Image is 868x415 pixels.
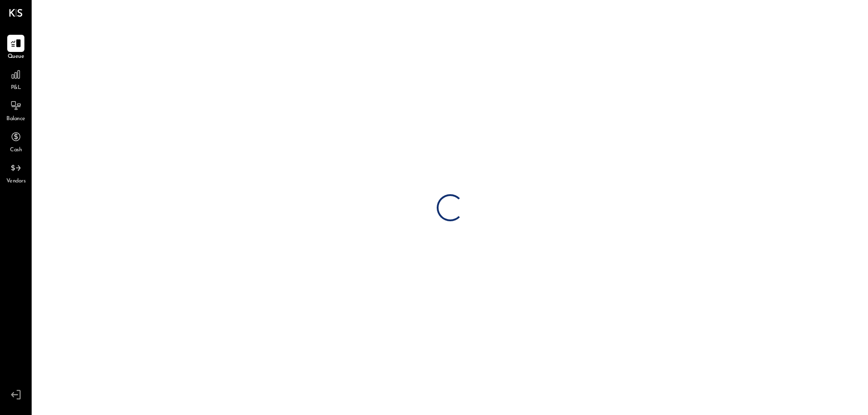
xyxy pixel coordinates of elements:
span: Balance [6,115,25,123]
a: Balance [0,97,31,123]
span: P&L [11,84,21,92]
span: Vendors [6,177,26,186]
a: P&L [0,66,31,92]
a: Queue [0,35,31,61]
span: Cash [10,146,22,154]
span: Queue [8,53,24,61]
a: Cash [0,128,31,154]
a: Vendors [0,159,31,186]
